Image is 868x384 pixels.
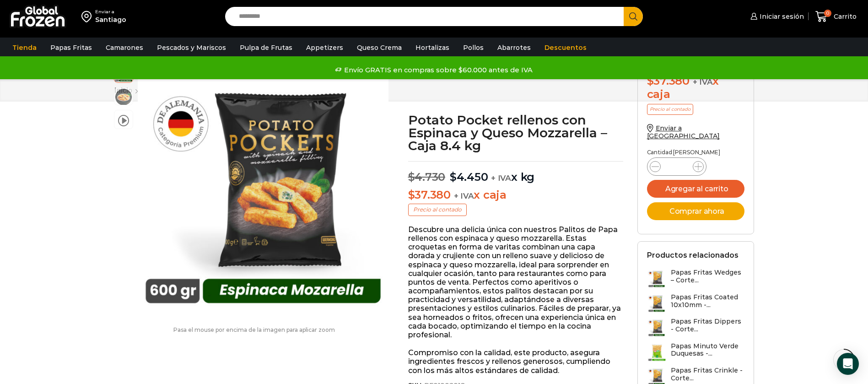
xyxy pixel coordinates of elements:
[647,149,745,156] p: Cantidad [PERSON_NAME]
[408,170,415,184] span: $
[114,88,133,106] span: papas-pockets-2
[408,114,624,152] h1: Potato Pocket rellenos con Espinaca y Queso Mozzarella – Caja 8.4 kg
[647,342,745,362] a: Papas Minuto Verde Duquesas -...
[671,367,745,382] h3: Papas Fritas Crinkle - Corte...
[8,39,41,56] a: Tienda
[540,39,591,56] a: Descuentos
[624,7,643,26] button: Search button
[152,39,231,56] a: Pescados y Mariscos
[824,10,831,17] span: 0
[837,353,859,375] div: Open Intercom Messenger
[813,6,859,27] a: 0 Carrito
[114,327,394,333] p: Pasa el mouse por encima de la imagen para aplicar zoom
[647,251,739,260] h2: Productos relacionados
[647,293,745,313] a: Papas Fritas Coated 10x10mm -...
[671,318,745,333] h3: Papas Fritas Dippers - Corte...
[671,342,745,358] h3: Papas Minuto Verde Duquesas -...
[352,39,406,56] a: Queso Crema
[831,12,857,21] span: Carrito
[454,191,474,200] span: + IVA
[408,188,415,201] span: $
[693,77,713,87] span: + IVA
[647,124,720,140] a: Enviar a [GEOGRAPHIC_DATA]
[408,189,624,202] p: x caja
[408,188,451,201] bdi: 37.380
[671,269,745,284] h3: Papas Fritas Wedges – Corte...
[408,225,624,339] p: Descubre una delicia única con nuestros Palitos de Papa rellenos con espinaca y queso mozzarella....
[757,12,804,21] span: Iniciar sesión
[647,75,745,101] div: x caja
[235,39,297,56] a: Pulpa de Frutas
[408,204,467,216] p: Precio al contado
[408,348,624,375] p: Compromiso con la calidad, este producto, asegura ingredientes frescos y rellenos generosos, cump...
[491,173,511,183] span: + IVA
[46,39,97,56] a: Papas Fritas
[748,7,804,26] a: Iniciar sesión
[450,170,488,184] bdi: 4.450
[411,39,454,56] a: Hortalizas
[450,170,457,184] span: $
[493,39,535,56] a: Abarrotes
[647,318,745,337] a: Papas Fritas Dippers - Corte...
[647,202,745,220] button: Comprar ahora
[95,15,126,24] div: Santiago
[668,160,685,173] input: Product quantity
[95,9,126,15] div: Enviar a
[647,104,693,115] p: Precio al contado
[81,9,95,24] img: address-field-icon.svg
[647,180,745,198] button: Agregar al carrito
[458,39,488,56] a: Pollos
[671,293,745,309] h3: Papas Fritas Coated 10x10mm -...
[408,170,446,184] bdi: 4.730
[647,74,690,87] bdi: 37.380
[101,39,148,56] a: Camarones
[647,74,654,87] span: $
[408,161,624,184] p: x kg
[302,39,348,56] a: Appetizers
[647,269,745,288] a: Papas Fritas Wedges – Corte...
